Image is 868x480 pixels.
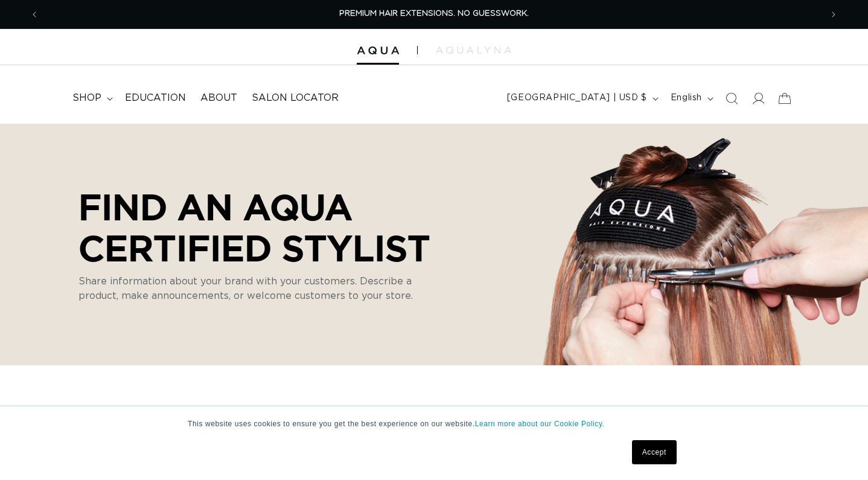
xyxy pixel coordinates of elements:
[339,10,529,18] span: PREMIUM HAIR EXTENSIONS. NO GUESSWORK.
[193,85,244,112] a: About
[188,418,680,429] p: This website uses cookies to ensure you get the best experience on our website.
[252,92,339,104] span: Salon Locator
[244,85,346,112] a: Salon Locator
[200,92,237,104] span: About
[21,3,48,26] button: Previous announcement
[663,87,718,110] button: English
[632,440,677,464] a: Accept
[718,85,745,112] summary: Search
[357,46,399,55] img: Aqua Hair Extensions
[125,92,186,104] span: Education
[671,92,702,104] span: English
[820,3,847,26] button: Next announcement
[475,420,605,428] a: Learn more about our Cookie Policy.
[78,274,429,303] p: Share information about your brand with your customers. Describe a product, make announcements, o...
[436,46,511,54] img: aqualyna.com
[507,92,647,104] span: [GEOGRAPHIC_DATA] | USD $
[78,186,447,268] p: Find an AQUA Certified Stylist
[65,85,118,112] summary: shop
[72,92,101,104] span: shop
[118,85,193,112] a: Education
[500,87,663,110] button: [GEOGRAPHIC_DATA] | USD $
